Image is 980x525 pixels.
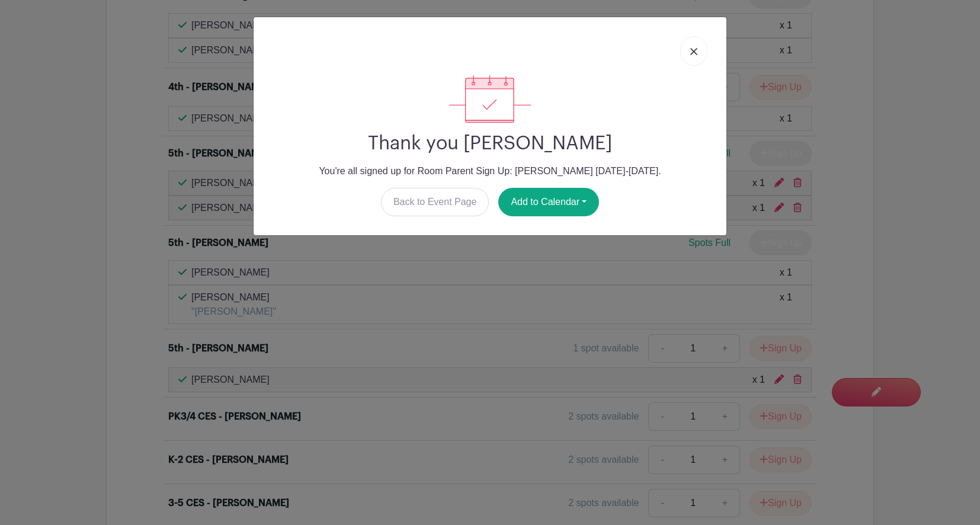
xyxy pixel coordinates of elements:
[449,75,531,123] img: signup_complete-c468d5dda3e2740ee63a24cb0ba0d3ce5d8a4ecd24259e683200fb1569d990c8.svg
[263,164,717,178] p: You're all signed up for Room Parent Sign Up: [PERSON_NAME] [DATE]-[DATE].
[263,132,717,155] h2: Thank you [PERSON_NAME]
[690,48,697,55] img: close_button-5f87c8562297e5c2d7936805f587ecaba9071eb48480494691a3f1689db116b3.svg
[381,188,489,216] a: Back to Event Page
[498,188,599,216] button: Add to Calendar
